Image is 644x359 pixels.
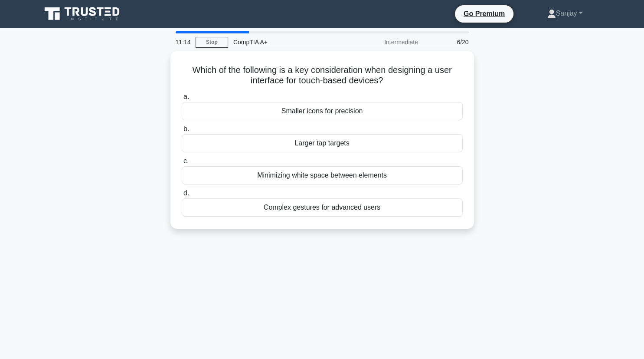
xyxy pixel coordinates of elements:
div: 11:14 [170,33,196,51]
div: Smaller icons for precision [182,102,463,120]
span: b. [183,125,189,132]
span: c. [183,157,189,165]
span: d. [183,189,189,197]
div: Larger tap targets [182,134,463,152]
div: Intermediate [347,33,423,51]
span: a. [183,93,189,100]
div: Minimizing white space between elements [182,166,463,184]
a: Go Premium [458,8,510,19]
a: Sanjay [526,5,603,22]
h5: Which of the following is a key consideration when designing a user interface for touch-based dev... [181,65,464,86]
div: 6/20 [423,33,474,51]
a: Stop [196,37,228,48]
div: CompTIA A+ [228,33,347,51]
div: Complex gestures for advanced users [182,198,463,217]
